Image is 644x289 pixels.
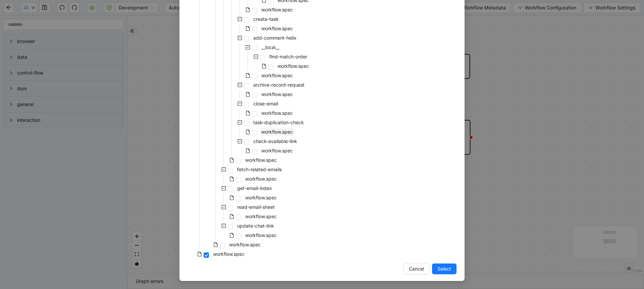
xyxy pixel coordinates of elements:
[244,194,278,202] span: workflow.spec
[237,223,274,229] span: update-chat-link
[261,110,293,116] span: workflow.spec
[260,6,294,14] span: workflow.spec
[229,242,261,247] span: workflow.spec
[246,7,250,12] span: file
[261,91,293,97] span: workflow.spec
[252,118,305,127] span: task-duplication-check
[253,101,278,106] span: close-email
[261,129,293,135] span: workflow.spec
[404,263,429,274] button: Cancel
[236,222,275,230] span: update-chat-link
[244,175,278,183] span: workflow.spec
[260,90,294,98] span: workflow.spec
[261,26,293,31] span: workflow.spec
[246,148,250,153] span: file
[253,35,297,41] span: add-comment-helix
[213,251,245,257] span: workflow.spec
[409,265,424,273] span: Cancel
[252,137,299,145] span: check-available-link
[229,158,234,162] span: file
[269,54,307,59] span: find-match-order
[236,203,276,211] span: read-email-sheet
[262,64,266,68] span: file
[246,92,250,97] span: file
[237,36,242,40] span: minus-square
[261,148,293,153] span: workflow.spec
[245,157,277,163] span: workflow.spec
[245,213,277,219] span: workflow.spec
[252,15,280,23] span: create-task
[237,120,242,125] span: minus-square
[253,16,279,22] span: create-task
[212,250,246,258] span: workflow.spec
[237,83,242,87] span: minus-square
[221,186,226,191] span: minus-square
[197,252,202,256] span: file
[252,100,279,108] span: close-email
[260,71,294,80] span: workflow.spec
[246,26,250,31] span: file
[245,195,277,200] span: workflow.spec
[261,7,293,12] span: workflow.spec
[245,176,277,182] span: workflow.spec
[253,82,305,88] span: archive-record-request
[236,165,283,174] span: fetch-related-emails
[246,45,250,50] span: minus-square
[261,44,279,50] span: __local__
[277,63,309,69] span: workflow.spec
[253,119,304,125] span: task-duplication-check
[260,128,294,136] span: workflow.spec
[221,224,226,228] span: minus-square
[237,139,242,144] span: minus-square
[252,34,298,42] span: add-comment-helix
[237,204,275,210] span: read-email-sheet
[244,212,278,221] span: workflow.spec
[268,53,309,61] span: find-match-order
[252,81,306,89] span: archive-record-request
[260,109,294,117] span: workflow.spec
[254,54,258,59] span: minus-square
[236,184,273,192] span: get-email-index
[260,25,294,33] span: workflow.spec
[229,195,234,200] span: file
[244,156,278,164] span: workflow.spec
[221,205,226,209] span: minus-square
[229,214,234,219] span: file
[432,263,457,274] button: Select
[261,73,293,78] span: workflow.spec
[228,241,262,249] span: workflow.spec
[244,231,278,239] span: workflow.spec
[437,265,451,273] span: Select
[237,166,282,172] span: fetch-related-emails
[237,101,242,106] span: minus-square
[229,233,234,238] span: file
[260,43,281,51] span: __local__
[237,185,272,191] span: get-email-index
[276,62,310,70] span: workflow.spec
[246,111,250,115] span: file
[237,17,242,21] span: minus-square
[229,177,234,181] span: file
[246,73,250,78] span: file
[260,147,294,155] span: workflow.spec
[245,232,277,238] span: workflow.spec
[221,167,226,172] span: minus-square
[246,130,250,134] span: file
[213,242,218,247] span: file
[253,138,297,144] span: check-available-link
